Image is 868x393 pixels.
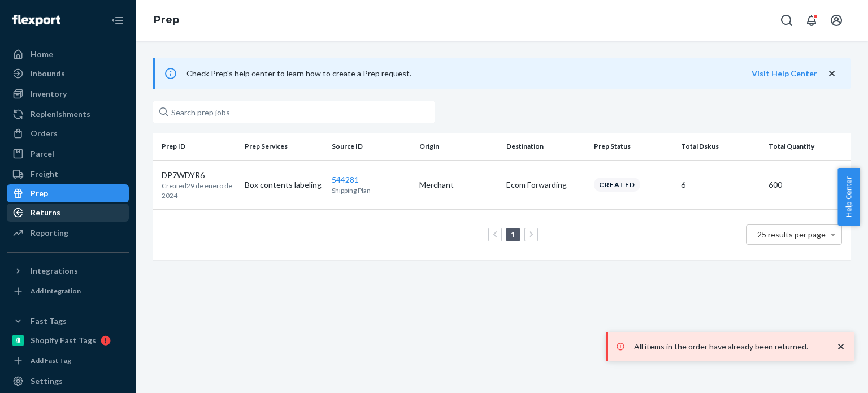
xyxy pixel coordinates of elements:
p: Ecom Forwarding [506,179,585,191]
a: Returns [7,204,129,222]
a: Replenishments [7,105,129,123]
div: Reporting [31,227,68,239]
p: All items in the order have already been returned. [634,341,824,352]
a: Home [7,45,129,63]
a: Prep [154,14,179,26]
button: Open account menu [825,9,848,32]
span: Check Prep's help center to learn how to create a Prep request. [186,68,411,78]
button: close [826,68,837,80]
th: Total Quantity [764,133,852,160]
button: Fast Tags [7,312,129,330]
a: Add Fast Tag [7,354,129,368]
p: DP7WDYR6 [162,170,236,181]
span: 25 results per page [757,230,826,239]
button: Integrations [7,262,129,280]
div: Add Fast Tag [31,356,71,365]
p: 6 [681,179,759,191]
a: Reporting [7,224,129,242]
svg: close toast [835,341,847,352]
div: Settings [31,375,63,387]
img: Flexport logo [12,15,60,26]
div: Created [594,178,640,192]
a: Inbounds [7,64,129,83]
th: Total Dskus [676,133,764,160]
button: Visit Help Center [752,68,817,79]
p: Created 29 de enero de 2024 [162,181,236,200]
div: Add Integration [31,286,81,296]
div: Returns [31,207,60,218]
th: Source ID [327,133,415,160]
th: Prep ID [153,133,240,160]
button: Close Navigation [106,9,129,32]
th: Prep Status [589,133,677,160]
a: Parcel [7,145,129,163]
button: Help Center [837,168,860,226]
div: Shopify Fast Tags [31,335,96,346]
a: Shopify Fast Tags [7,331,129,349]
div: Prep [31,188,48,199]
button: Open Search Box [775,9,798,32]
ol: breadcrumbs [145,4,188,37]
a: Inventory [7,85,129,103]
input: Search prep jobs [153,101,435,123]
div: Inbounds [31,68,65,79]
a: Add Integration [7,284,129,298]
button: Open notifications [800,9,823,32]
p: Box contents labeling [245,179,323,191]
div: Freight [31,169,58,180]
div: Orders [31,128,58,139]
a: Page 1 is your current page [509,230,518,239]
a: Settings [7,372,129,390]
th: Origin [415,133,502,160]
div: Integrations [31,265,78,277]
div: Parcel [31,148,54,159]
div: Home [31,49,53,60]
div: Fast Tags [31,316,67,327]
p: 600 [769,179,843,191]
a: Orders [7,124,129,142]
a: Freight [7,165,129,183]
a: 544281 [332,175,359,184]
a: Prep [7,184,129,202]
div: Inventory [31,88,67,100]
th: Prep Services [240,133,328,160]
div: Replenishments [31,109,90,120]
p: Shipping Plan [332,185,410,195]
th: Destination [502,133,589,160]
p: Merchant [419,179,498,191]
